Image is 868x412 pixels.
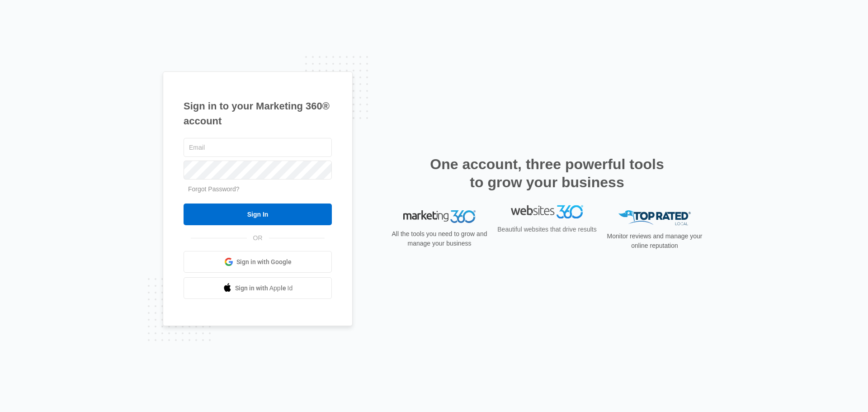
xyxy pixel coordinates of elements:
h1: Sign in to your Marketing 360® account [184,99,332,128]
img: Marketing 360 [403,210,476,223]
span: Sign in with Google [236,257,292,267]
input: Email [184,138,332,157]
a: Sign in with Apple Id [184,277,332,299]
p: All the tools you need to grow and manage your business [389,229,490,248]
img: Top Rated Local [618,210,691,225]
img: Websites 360 [511,210,583,223]
p: Beautiful websites that drive results [496,230,598,240]
h2: One account, three powerful tools to grow your business [427,155,667,191]
p: Monitor reviews and manage your online reputation [604,232,705,251]
span: Sign in with Apple Id [235,284,293,293]
input: Sign In [184,204,332,225]
span: OR [247,233,269,243]
a: Sign in with Google [184,251,332,273]
a: Forgot Password? [188,185,240,193]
